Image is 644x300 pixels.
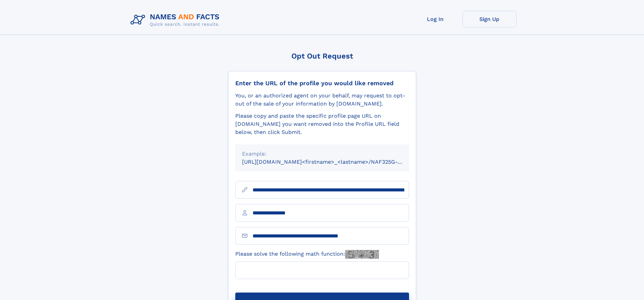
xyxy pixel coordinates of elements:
[235,112,409,136] div: Please copy and paste the specific profile page URL on [DOMAIN_NAME] you want removed into the Pr...
[235,92,409,108] div: You, or an authorized agent on your behalf, may request to opt-out of the sale of your informatio...
[242,159,422,165] small: [URL][DOMAIN_NAME]<firstname>_<lastname>/NAF325G-xxxxxxxx
[235,250,379,259] label: Please solve the following math function:
[228,52,416,60] div: Opt Out Request
[462,11,517,27] a: Sign Up
[408,11,462,27] a: Log In
[235,79,409,87] div: Enter the URL of the profile you would like removed
[128,11,225,29] img: Logo Names and Facts
[242,150,402,158] div: Example:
